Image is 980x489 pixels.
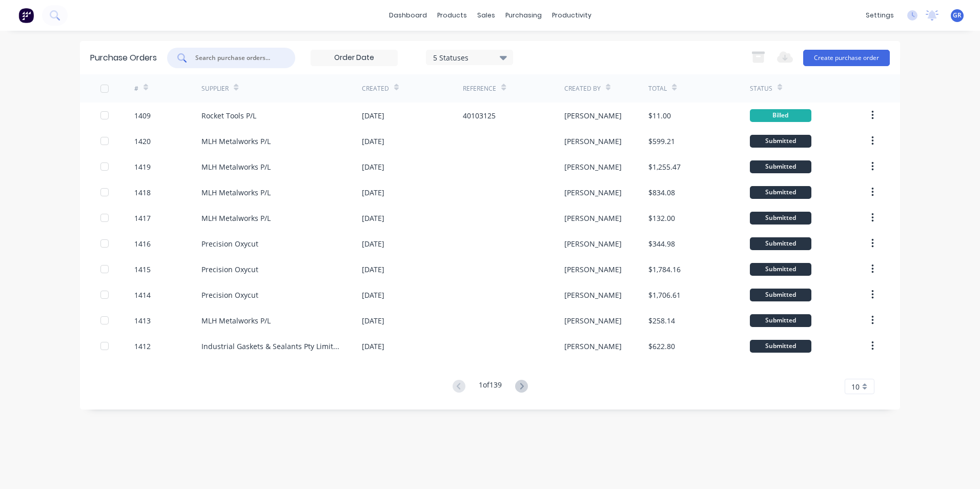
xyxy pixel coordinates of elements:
[201,84,229,93] div: Supplier
[500,8,547,23] div: purchasing
[564,290,622,300] div: [PERSON_NAME]
[750,109,811,122] div: Billed
[362,264,384,275] div: [DATE]
[648,341,675,352] div: $622.80
[851,381,860,392] span: 10
[362,84,389,93] div: Created
[564,238,622,249] div: [PERSON_NAME]
[134,136,151,147] div: 1420
[201,290,258,300] div: Precision Oxycut
[750,340,811,353] div: Submitted
[134,341,151,352] div: 1412
[953,11,962,20] span: GR
[134,264,151,275] div: 1415
[134,238,151,249] div: 1416
[134,110,151,121] div: 1409
[479,379,502,394] div: 1 of 139
[201,238,258,249] div: Precision Oxycut
[362,238,384,249] div: [DATE]
[750,237,811,250] div: Submitted
[463,110,496,121] div: 40103125
[134,161,151,172] div: 1419
[362,136,384,147] div: [DATE]
[201,187,271,198] div: MLH Metalworks P/L
[134,315,151,326] div: 1413
[384,8,432,23] a: dashboard
[362,187,384,198] div: [DATE]
[362,290,384,300] div: [DATE]
[472,8,500,23] div: sales
[432,8,472,23] div: products
[750,263,811,276] div: Submitted
[564,110,622,121] div: [PERSON_NAME]
[547,8,597,23] div: productivity
[750,160,811,173] div: Submitted
[201,136,271,147] div: MLH Metalworks P/L
[201,213,271,223] div: MLH Metalworks P/L
[648,161,681,172] div: $1,255.47
[564,315,622,326] div: [PERSON_NAME]
[201,315,271,326] div: MLH Metalworks P/L
[750,314,811,327] div: Submitted
[648,213,675,223] div: $132.00
[564,187,622,198] div: [PERSON_NAME]
[750,84,772,93] div: Status
[362,315,384,326] div: [DATE]
[564,213,622,223] div: [PERSON_NAME]
[648,136,675,147] div: $599.21
[201,110,256,121] div: Rocket Tools P/L
[750,135,811,148] div: Submitted
[648,264,681,275] div: $1,784.16
[18,8,34,23] img: Factory
[362,213,384,223] div: [DATE]
[564,161,622,172] div: [PERSON_NAME]
[134,187,151,198] div: 1418
[648,238,675,249] div: $344.98
[134,290,151,300] div: 1414
[648,187,675,198] div: $834.08
[463,84,496,93] div: Reference
[750,289,811,301] div: Submitted
[750,212,811,225] div: Submitted
[648,84,667,93] div: Total
[861,8,899,23] div: settings
[648,110,671,121] div: $11.00
[201,264,258,275] div: Precision Oxycut
[311,50,397,66] input: Order Date
[362,110,384,121] div: [DATE]
[134,213,151,223] div: 1417
[201,161,271,172] div: MLH Metalworks P/L
[433,52,506,63] div: 5 Statuses
[564,264,622,275] div: [PERSON_NAME]
[648,290,681,300] div: $1,706.61
[803,50,890,66] button: Create purchase order
[564,341,622,352] div: [PERSON_NAME]
[194,53,279,63] input: Search purchase orders...
[648,315,675,326] div: $258.14
[90,52,157,64] div: Purchase Orders
[201,341,341,352] div: Industrial Gaskets & Sealants Pty Limited
[750,186,811,199] div: Submitted
[362,341,384,352] div: [DATE]
[564,136,622,147] div: [PERSON_NAME]
[564,84,601,93] div: Created By
[134,84,138,93] div: #
[362,161,384,172] div: [DATE]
